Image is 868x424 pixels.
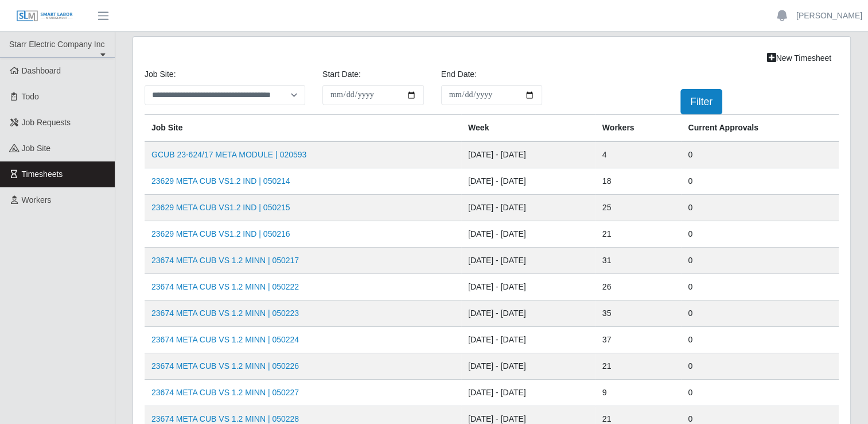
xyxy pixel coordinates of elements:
td: 21 [595,353,682,380]
a: 23674 META CUB VS 1.2 MINN | 050226 [151,361,299,371]
label: Start Date: [322,68,361,80]
a: 23674 META CUB VS 1.2 MINN | 050224 [151,335,299,344]
th: Current Approvals [681,115,839,142]
span: Timesheets [22,169,63,179]
td: 0 [681,221,839,248]
label: End Date: [441,68,477,80]
img: SLM Logo [16,10,73,22]
td: 0 [681,274,839,300]
a: 23674 META CUB VS 1.2 MINN | 050217 [151,256,299,265]
button: Filter [680,89,722,114]
td: 37 [595,327,682,353]
label: job site: [145,68,176,80]
span: job site [22,144,51,153]
span: Todo [22,92,39,101]
td: 25 [595,195,682,221]
span: Dashboard [22,66,61,75]
td: [DATE] - [DATE] [461,195,595,221]
td: 0 [681,141,839,168]
a: 23629 META CUB VS1.2 IND | 050215 [151,203,290,212]
span: Workers [22,195,52,205]
td: 35 [595,300,682,327]
a: 23629 META CUB VS1.2 IND | 050216 [151,229,290,238]
th: job site [145,115,461,142]
a: New Timesheet [760,48,839,68]
td: [DATE] - [DATE] [461,221,595,248]
td: 18 [595,168,682,195]
span: Job Requests [22,118,71,127]
td: 26 [595,274,682,300]
td: 9 [595,380,682,406]
a: 23674 META CUB VS 1.2 MINN | 050227 [151,388,299,397]
a: GCUB 23-624/17 META MODULE | 020593 [151,150,306,159]
td: 4 [595,141,682,168]
td: 0 [681,195,839,221]
a: 23674 META CUB VS 1.2 MINN | 050228 [151,414,299,423]
td: [DATE] - [DATE] [461,274,595,300]
td: 0 [681,327,839,353]
a: [PERSON_NAME] [796,10,862,22]
td: [DATE] - [DATE] [461,141,595,168]
td: [DATE] - [DATE] [461,248,595,274]
td: [DATE] - [DATE] [461,168,595,195]
a: 23629 META CUB VS1.2 IND | 050214 [151,176,290,186]
td: 31 [595,248,682,274]
th: Week [461,115,595,142]
th: Workers [595,115,682,142]
td: [DATE] - [DATE] [461,380,595,406]
td: 0 [681,168,839,195]
td: 0 [681,353,839,380]
td: [DATE] - [DATE] [461,327,595,353]
td: 0 [681,380,839,406]
a: 23674 META CUB VS 1.2 MINN | 050222 [151,282,299,291]
td: 21 [595,221,682,248]
td: [DATE] - [DATE] [461,300,595,327]
a: 23674 META CUB VS 1.2 MINN | 050223 [151,309,299,318]
td: 0 [681,300,839,327]
td: [DATE] - [DATE] [461,353,595,380]
td: 0 [681,248,839,274]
